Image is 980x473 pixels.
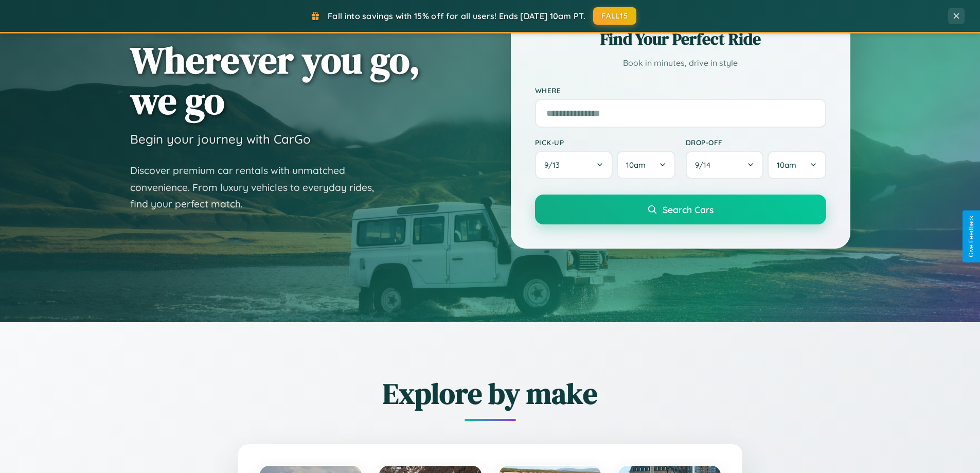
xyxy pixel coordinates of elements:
label: Where [535,86,826,95]
p: Discover premium car rentals with unmatched convenience. From luxury vehicles to everyday rides, ... [130,162,387,213]
button: 9/13 [535,151,613,179]
h1: Wherever you go, we go [130,40,420,121]
h2: Explore by make [182,374,799,413]
span: 10am [777,160,796,170]
button: FALL15 [593,7,636,25]
button: 10am [768,151,826,179]
p: Book in minutes, drive in style [535,56,826,71]
span: 9 / 14 [695,160,716,170]
label: Drop-off [686,138,826,147]
div: Give Feedback [968,216,975,257]
label: Pick-up [535,138,675,147]
h2: Find Your Perfect Ride [535,28,826,50]
span: Fall into savings with 15% off for all users! Ends [DATE] 10am PT. [328,11,585,21]
span: 9 / 13 [544,160,565,170]
button: 9/14 [686,151,764,179]
button: Search Cars [535,195,826,224]
h3: Begin your journey with CarGo [130,131,311,147]
button: 10am [617,151,675,179]
span: Search Cars [663,204,714,215]
span: 10am [626,160,646,170]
